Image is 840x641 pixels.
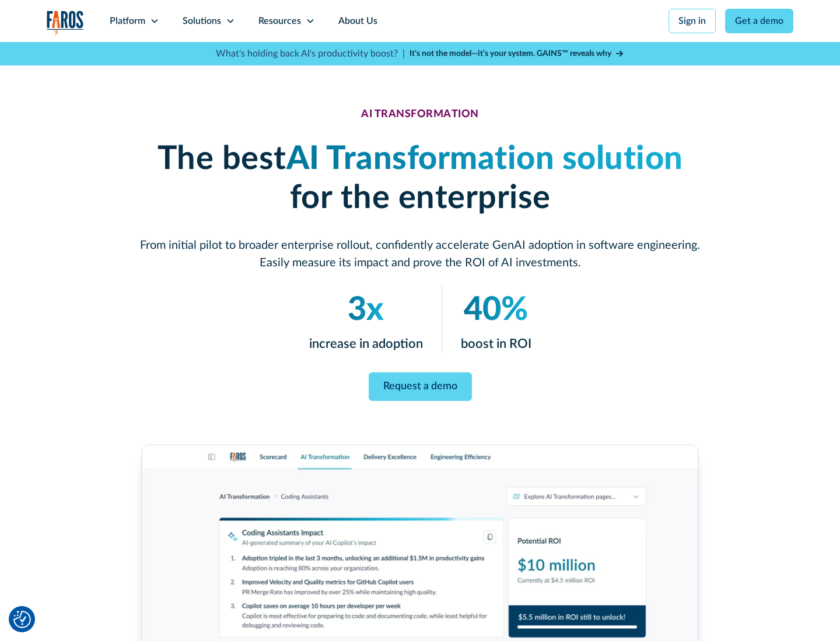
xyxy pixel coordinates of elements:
a: Get a demo [725,9,793,33]
div: Resources [258,14,301,28]
a: home [47,10,84,34]
strong: It’s not the model—it’s your system. GAINS™ reveals why [409,50,611,58]
a: It’s not the model—it’s your system. GAINS™ reveals why [409,48,624,60]
em: AI Transformation solution [286,143,683,175]
strong: for the enterprise [290,182,551,214]
div: Solutions [183,14,221,28]
p: boost in ROI [461,334,531,354]
a: Sign in [668,9,716,33]
div: AI TRANSFORMATION [361,108,479,121]
img: Logo of the analytics and reporting company Faros. [47,10,84,34]
em: 40% [464,294,528,326]
img: Revisit consent button [13,611,31,628]
p: From initial pilot to broader enterprise rollout, confidently accelerate GenAI adoption in softwa... [140,237,700,272]
a: Request a demo [369,372,472,401]
p: What's holding back AI's productivity boost? | [216,47,405,61]
p: increase in adoption [309,334,423,354]
em: 3x [348,294,384,326]
div: Platform [110,14,145,28]
button: Cookie Settings [13,611,31,628]
strong: The best [157,143,286,175]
